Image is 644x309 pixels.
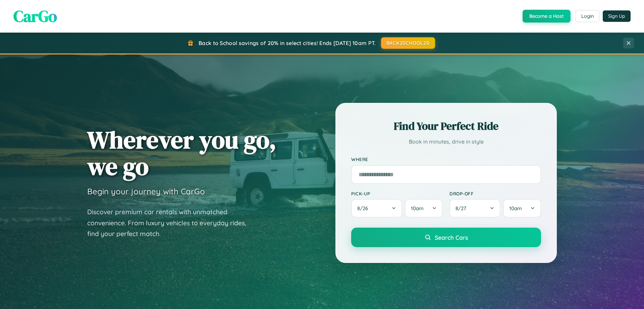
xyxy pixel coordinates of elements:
button: 8/27 [449,199,500,218]
button: BACK2SCHOOL20 [381,37,435,49]
h2: Find Your Perfect Ride [351,119,541,133]
h1: Wherever you go, we go [87,126,276,180]
span: 10am [411,205,424,211]
span: CarGo [13,5,57,27]
span: 8 / 27 [455,205,470,211]
label: Pick-up [351,191,443,196]
span: 8 / 26 [357,205,371,211]
p: Discover premium car rentals with unmatched convenience. From luxury vehicles to everyday rides, ... [87,206,255,239]
span: Back to School savings of 20% in select cities! Ends [DATE] 10am PT. [199,40,376,46]
button: Become a Host [523,10,571,23]
span: 10am [509,205,522,211]
button: 10am [405,199,443,218]
p: Book in minutes, drive in style [351,137,541,147]
button: 10am [503,199,541,218]
button: Sign Up [603,10,631,22]
button: 8/26 [351,199,402,218]
button: Login [576,10,599,22]
label: Drop-off [449,191,541,196]
button: Search Cars [351,228,541,247]
span: Search Cars [435,234,468,241]
label: Where [351,157,541,162]
h3: Begin your journey with CarGo [87,186,205,196]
